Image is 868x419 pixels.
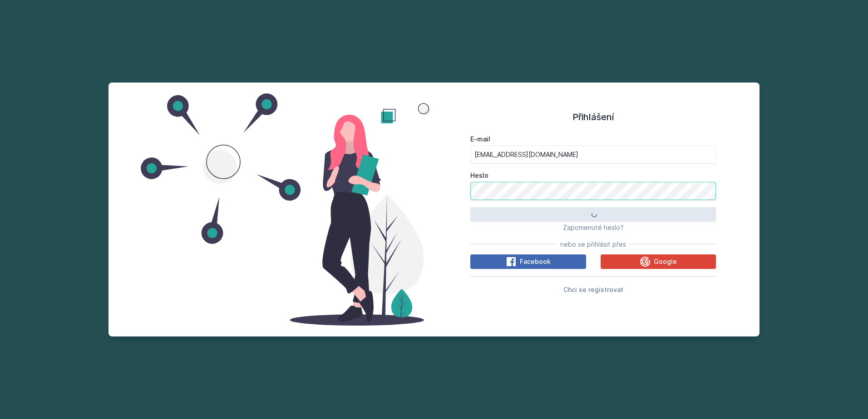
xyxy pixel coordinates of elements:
[470,207,716,222] button: Přihlásit se
[563,224,624,231] span: Zapomenuté heslo?
[654,257,677,266] span: Google
[563,284,623,295] button: Chci se registrovat
[470,146,716,164] input: Tvoje e-mailová adresa
[470,171,716,180] label: Heslo
[560,240,626,249] span: nebo se přihlásit přes
[470,110,716,124] h1: Přihlášení
[520,257,551,266] span: Facebook
[470,135,716,144] label: E-mail
[563,286,623,293] span: Chci se registrovat
[470,254,586,269] button: Facebook
[601,254,716,269] button: Google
